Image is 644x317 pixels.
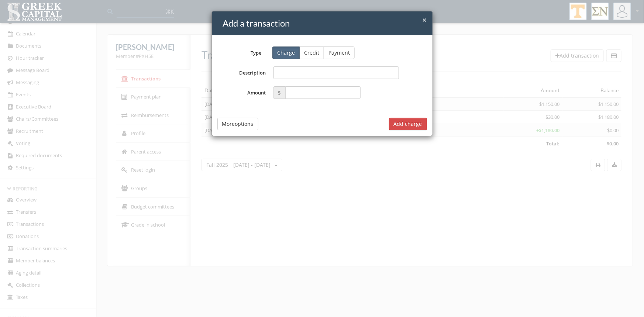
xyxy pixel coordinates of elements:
[223,17,427,30] h4: Add a transaction
[212,47,267,56] label: Type
[389,118,427,130] button: Add charge
[217,66,270,79] label: Description
[217,118,258,130] button: Moreoptions
[217,86,270,99] label: Amount
[299,46,324,59] button: Credit
[423,15,427,25] span: ×
[273,86,285,99] span: $
[272,46,300,59] button: Charge
[324,46,355,59] button: Payment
